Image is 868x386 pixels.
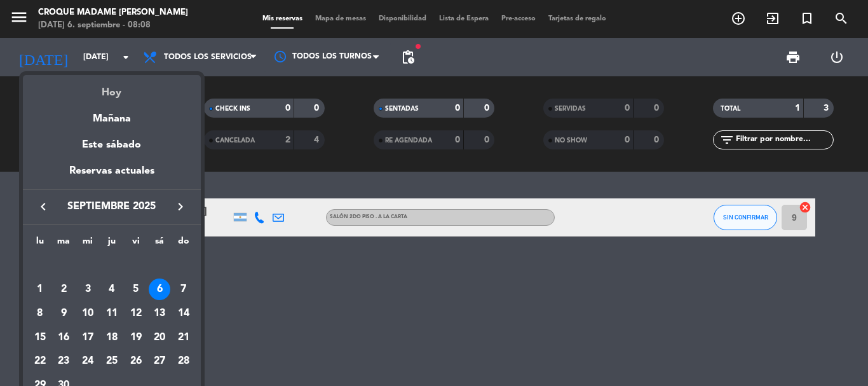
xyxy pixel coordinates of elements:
td: 9 de septiembre de 2025 [52,301,76,326]
div: 12 [125,303,147,324]
td: 7 de septiembre de 2025 [172,278,196,302]
div: 1 [29,279,51,300]
td: 16 de septiembre de 2025 [52,326,76,350]
td: 24 de septiembre de 2025 [76,350,100,374]
div: 9 [53,303,74,324]
td: 22 de septiembre de 2025 [28,350,52,374]
div: 8 [29,303,51,324]
div: Hoy [23,75,201,101]
td: 23 de septiembre de 2025 [52,350,76,374]
th: martes [52,234,76,254]
td: 10 de septiembre de 2025 [76,301,100,326]
td: 26 de septiembre de 2025 [124,350,148,374]
td: 8 de septiembre de 2025 [28,301,52,326]
button: keyboard_arrow_left [32,198,55,215]
button: keyboard_arrow_right [169,198,192,215]
th: jueves [100,234,124,254]
div: 19 [125,327,147,348]
div: 25 [101,351,123,373]
span: septiembre 2025 [55,198,169,215]
td: 17 de septiembre de 2025 [76,326,100,350]
td: 14 de septiembre de 2025 [172,301,196,326]
th: sábado [147,234,172,254]
div: 21 [173,327,194,348]
div: Reservas actuales [23,163,201,189]
td: 1 de septiembre de 2025 [28,278,52,302]
td: 27 de septiembre de 2025 [147,350,172,374]
th: miércoles [76,234,100,254]
div: 7 [173,279,194,300]
div: 11 [101,303,123,324]
div: 3 [77,279,98,300]
div: 5 [125,279,147,300]
td: 15 de septiembre de 2025 [28,326,52,350]
div: Este sábado [23,127,201,163]
div: 18 [101,327,123,348]
td: 5 de septiembre de 2025 [124,278,148,302]
div: 16 [53,327,74,348]
div: 17 [77,327,98,348]
td: 21 de septiembre de 2025 [172,326,196,350]
div: 2 [53,279,74,300]
div: 28 [173,351,194,373]
div: 13 [149,303,170,324]
div: 22 [29,351,51,373]
i: keyboard_arrow_left [36,199,51,214]
td: 18 de septiembre de 2025 [100,326,124,350]
td: 3 de septiembre de 2025 [76,278,100,302]
td: 6 de septiembre de 2025 [147,278,172,302]
i: keyboard_arrow_right [173,199,188,214]
th: lunes [28,234,52,254]
div: 6 [149,279,170,300]
td: 19 de septiembre de 2025 [124,326,148,350]
td: 28 de septiembre de 2025 [172,350,196,374]
div: 14 [173,303,194,324]
div: 24 [77,351,98,373]
td: 11 de septiembre de 2025 [100,301,124,326]
th: viernes [124,234,148,254]
div: 23 [53,351,74,373]
td: 4 de septiembre de 2025 [100,278,124,302]
div: 26 [125,351,147,373]
div: 27 [149,351,170,373]
td: 12 de septiembre de 2025 [124,301,148,326]
td: 25 de septiembre de 2025 [100,350,124,374]
div: 4 [101,279,123,300]
div: 10 [77,303,98,324]
div: 15 [29,327,51,348]
td: 20 de septiembre de 2025 [147,326,172,350]
td: 2 de septiembre de 2025 [52,278,76,302]
td: SEP. [28,254,196,278]
div: 20 [149,327,170,348]
td: 13 de septiembre de 2025 [147,301,172,326]
th: domingo [172,234,196,254]
div: Mañana [23,101,201,127]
